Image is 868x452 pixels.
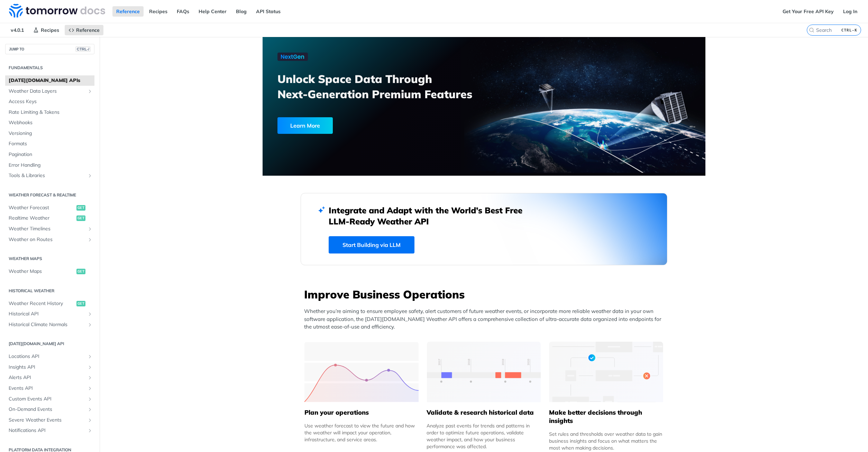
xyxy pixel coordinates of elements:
a: Learn More [277,117,449,134]
a: Weather Mapsget [5,266,94,277]
button: Show subpages for Weather Timelines [87,226,93,232]
a: Tools & LibrariesShow subpages for Tools & Libraries [5,170,94,181]
span: Severe Weather Events [9,417,85,424]
a: Severe Weather EventsShow subpages for Severe Weather Events [5,415,94,425]
span: Tools & Libraries [9,172,85,179]
span: Webhooks [9,119,93,126]
a: Weather Data LayersShow subpages for Weather Data Layers [5,86,94,96]
span: Weather Forecast [9,204,75,211]
button: Show subpages for On-Demand Events [87,407,93,412]
h2: Fundamentals [5,65,94,71]
span: Weather Recent History [9,300,75,307]
button: Show subpages for Insights API [87,365,93,370]
button: Show subpages for Alerts API [87,375,93,380]
span: Insights API [9,364,85,371]
a: Pagination [5,149,94,160]
a: On-Demand EventsShow subpages for On-Demand Events [5,404,94,415]
div: Set rules and thresholds over weather data to gain business insights and focus on what matters th... [549,431,663,451]
a: Versioning [5,128,94,139]
span: Error Handling [9,162,93,169]
a: Weather on RoutesShow subpages for Weather on Routes [5,234,94,245]
span: Events API [9,385,85,392]
a: Locations APIShow subpages for Locations API [5,351,94,362]
a: Weather Recent Historyget [5,298,94,309]
button: Show subpages for Historical API [87,311,93,317]
a: Recipes [145,6,171,17]
span: get [76,205,85,211]
img: 13d7ca0-group-496-2.svg [427,342,541,402]
a: Reference [112,6,144,17]
a: Webhooks [5,118,94,128]
button: JUMP TOCTRL-/ [5,44,94,54]
a: Realtime Weatherget [5,213,94,223]
span: Notifications API [9,427,85,434]
span: get [76,215,85,221]
span: Alerts API [9,374,85,381]
button: Show subpages for Locations API [87,354,93,359]
span: Rate Limiting & Tokens [9,109,93,116]
span: Locations API [9,353,85,360]
button: Show subpages for Tools & Libraries [87,173,93,178]
button: Show subpages for Custom Events API [87,396,93,402]
img: NextGen [277,53,308,61]
h5: Make better decisions through insights [549,408,663,425]
kbd: CTRL-K [840,27,859,34]
span: Weather Data Layers [9,88,85,95]
span: Weather on Routes [9,236,85,243]
span: Versioning [9,130,93,137]
span: Realtime Weather [9,215,75,222]
span: Formats [9,140,93,147]
h5: Plan your operations [304,408,419,417]
img: 39565e8-group-4962x.svg [304,342,419,402]
a: Reference [65,25,103,35]
span: v4.0.1 [7,25,28,35]
h2: Weather Forecast & realtime [5,192,94,198]
a: Insights APIShow subpages for Insights API [5,362,94,372]
button: Show subpages for Weather Data Layers [87,89,93,94]
img: a22d113-group-496-32x.svg [549,342,663,402]
a: Rate Limiting & Tokens [5,107,94,118]
a: Log In [839,6,861,17]
span: [DATE][DOMAIN_NAME] APIs [9,77,93,84]
h3: Improve Business Operations [304,287,667,302]
div: Learn More [277,117,333,134]
span: Historical Climate Normals [9,321,85,328]
span: Weather Timelines [9,225,85,232]
a: Error Handling [5,160,94,170]
button: Show subpages for Historical Climate Normals [87,322,93,328]
a: Blog [232,6,250,17]
a: Start Building via LLM [329,236,414,253]
a: Access Keys [5,96,94,107]
a: Recipes [29,25,63,35]
div: Use weather forecast to view the future and how the weather will impact your operation, infrastru... [304,422,419,443]
a: Help Center [195,6,230,17]
svg: Search [809,27,814,33]
h3: Unlock Space Data Through Next-Generation Premium Features [277,71,492,102]
a: Weather Forecastget [5,203,94,213]
span: get [76,301,85,306]
h5: Validate & research historical data [427,408,541,417]
span: Recipes [41,27,59,33]
span: get [76,269,85,274]
span: Custom Events API [9,396,85,403]
a: Notifications APIShow subpages for Notifications API [5,425,94,436]
img: Tomorrow.io Weather API Docs [9,4,105,18]
a: Weather TimelinesShow subpages for Weather Timelines [5,224,94,234]
button: Show subpages for Notifications API [87,428,93,433]
button: Show subpages for Events API [87,386,93,391]
h2: [DATE][DOMAIN_NAME] API [5,341,94,347]
p: Whether you’re aiming to ensure employee safety, alert customers of future weather events, or inc... [304,307,667,331]
a: Custom Events APIShow subpages for Custom Events API [5,394,94,404]
a: [DATE][DOMAIN_NAME] APIs [5,75,94,86]
span: Weather Maps [9,268,75,275]
a: Historical Climate NormalsShow subpages for Historical Climate Normals [5,320,94,330]
h2: Integrate and Adapt with the World’s Best Free LLM-Ready Weather API [329,205,533,227]
a: Alerts APIShow subpages for Alerts API [5,372,94,383]
a: FAQs [173,6,193,17]
h2: Weather Maps [5,256,94,262]
a: Events APIShow subpages for Events API [5,383,94,394]
span: Access Keys [9,98,93,105]
h2: Historical Weather [5,288,94,294]
button: Show subpages for Severe Weather Events [87,417,93,423]
a: Historical APIShow subpages for Historical API [5,309,94,319]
